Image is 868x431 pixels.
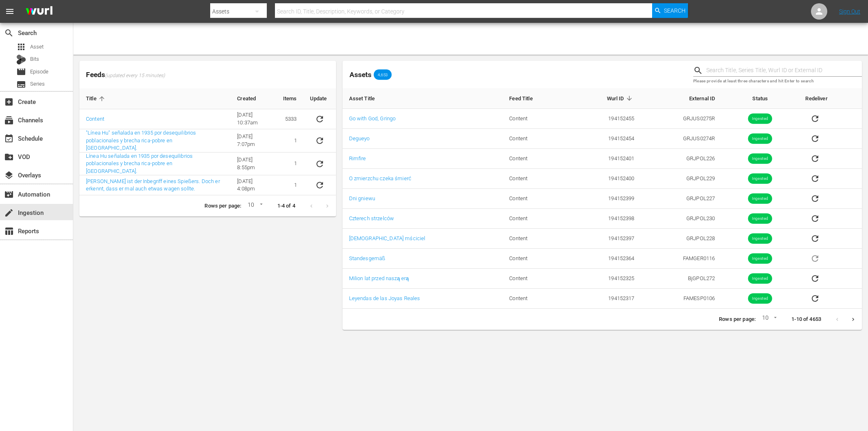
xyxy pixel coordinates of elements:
span: Ingested [748,196,772,202]
td: FAMESP0106 [641,289,722,309]
td: Content [503,149,568,169]
span: Assets [349,71,371,79]
div: 10 [244,200,264,212]
a: Línea Hu señalada en 1935 por desequilibrios poblacionales y brecha rica-pobre en [GEOGRAPHIC_DATA]. [86,153,193,174]
td: 194152401 [568,149,641,169]
span: Series [30,80,45,88]
table: sticky table [79,88,336,195]
span: Ingested [748,256,772,262]
p: Rows per page: [719,316,756,323]
span: Search [664,3,686,18]
p: Please provide at least three characters and hit Enter to search [693,78,862,85]
a: Leyendas de las Joyas Reales [349,295,420,301]
span: Ingestion [4,208,14,218]
td: 1 [277,129,303,153]
a: Go with God, Gringo [349,115,396,122]
td: [DATE] 4:08pm [231,175,277,195]
img: ans4CAIJ8jUAAAAAAAAAAAAAAAAAAAAAAAAgQb4GAAAAAAAAAAAAAAAAAAAAAAAAJMjXAAAAAAAAAAAAAAAAAAAAAAAAgAT5G... [20,2,59,21]
span: (updated every 15 minutes) [105,73,165,79]
th: Status [721,88,799,109]
span: Series [16,80,26,89]
button: Search [652,3,688,18]
td: GRJPOL227 [641,189,722,209]
span: Asset Title [349,95,386,102]
td: 1 [277,175,303,195]
td: GRJPOL229 [641,169,722,189]
a: Sign Out [839,8,860,15]
td: Content [503,289,568,309]
td: 194152364 [568,249,641,269]
td: GRJPOL230 [641,209,722,229]
span: Ingested [748,276,772,282]
p: Rows per page: [204,202,241,210]
td: 194152317 [568,289,641,309]
input: Search Title, Series Title, Wurl ID or External ID [706,64,862,77]
td: 194152398 [568,209,641,229]
td: GRJUS0275R [641,109,722,129]
th: External ID [641,88,722,109]
span: Asset [16,42,26,52]
span: Episode [30,68,48,76]
span: Ingested [748,116,772,122]
td: Content [503,269,568,289]
td: BjGPOL272 [641,269,722,289]
td: 194152397 [568,229,641,249]
span: Feeds [79,68,336,82]
span: Ingested [748,176,772,182]
p: 1-4 of 4 [277,202,295,210]
td: FAMGER0116 [641,249,722,269]
span: Search [4,28,14,38]
a: Rimfire [349,155,366,161]
td: Content [503,169,568,189]
span: Wurl ID [607,95,635,102]
button: Next page [845,312,861,327]
span: Create [4,97,14,107]
a: Degueyo [349,135,370,141]
a: Czterech strzelców [349,215,394,221]
span: Created [237,95,266,102]
span: 4,653 [374,72,392,77]
span: Ingested [748,216,772,222]
a: [PERSON_NAME] ist der Inbegriff eines Spießers. Doch er erkennt, dass er mal auch etwas wagen sol... [86,178,220,192]
td: Content [503,249,568,269]
td: 194152399 [568,189,641,209]
div: Bits [16,55,26,64]
span: Asset is in future lineups. Remove all episodes that contain this asset before redelivering [805,255,825,261]
a: Dni gniewu [349,195,375,201]
td: GRJPOL228 [641,229,722,249]
td: Content [503,209,568,229]
td: 194152454 [568,129,641,149]
span: Reports [4,226,14,236]
span: Automation [4,190,14,199]
a: Content [86,116,104,122]
span: Overlays [4,170,14,180]
td: Content [503,229,568,249]
span: Channels [4,115,14,125]
td: 5333 [277,109,303,129]
span: Episode [16,67,26,77]
span: Ingested [748,156,772,162]
a: "Línea Hu" señalada en 1935 por desequilibrios poblacionales y brecha rica-pobre en [GEOGRAPHIC_D... [86,130,196,151]
span: Title [86,95,107,102]
div: 10 [759,313,778,325]
td: Content [503,129,568,149]
span: Ingested [748,296,772,302]
span: Schedule [4,134,14,144]
td: [DATE] 7:07pm [231,129,277,153]
th: Redeliver [799,88,862,109]
td: 194152400 [568,169,641,189]
td: GRJUS0274R [641,129,722,149]
td: 1 [277,153,303,176]
td: 194152455 [568,109,641,129]
a: O zmierzchu czeka śmierć [349,175,411,181]
td: GRJPOL226 [641,149,722,169]
td: 194152325 [568,269,641,289]
th: Items [277,88,303,109]
td: [DATE] 8:55pm [231,153,277,176]
p: 1-10 of 4653 [791,316,821,323]
span: Bits [30,55,39,63]
a: [DEMOGRAPHIC_DATA] mściciel [349,235,426,241]
span: Asset [30,43,44,51]
table: sticky table [343,88,862,309]
a: Standesgemäß [349,255,386,261]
